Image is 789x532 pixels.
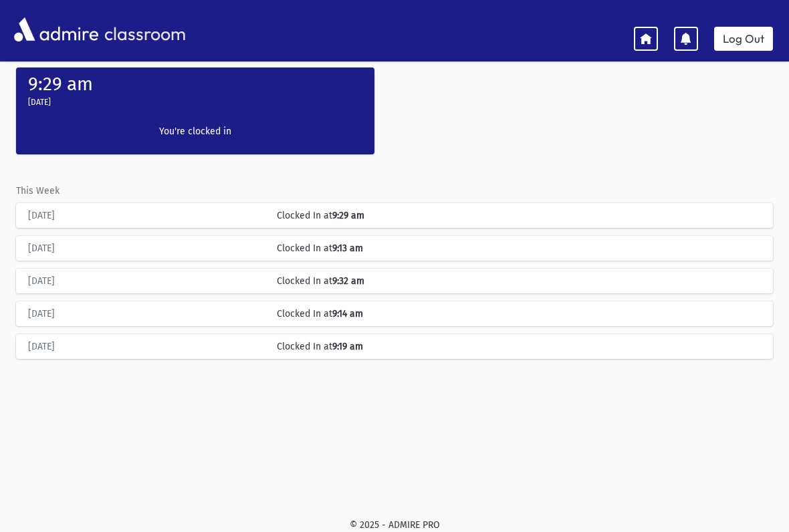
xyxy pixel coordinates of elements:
b: 9:29 am [332,210,364,221]
label: [DATE] [28,96,51,108]
div: [DATE] [21,340,270,354]
b: 9:19 am [332,341,363,352]
div: Clocked In at [270,340,768,354]
a: Log Out [714,27,773,51]
div: Clocked In at [270,307,768,321]
div: © 2025 - ADMIRE PRO [21,518,768,532]
div: Clocked In at [270,241,768,255]
div: [DATE] [21,241,270,255]
img: AdmirePro [11,14,102,45]
b: 9:13 am [332,243,363,254]
span: classroom [102,12,186,47]
label: 9:29 am [28,73,93,95]
div: Clocked In at [270,274,768,288]
label: You're clocked in [116,124,275,138]
div: [DATE] [21,209,270,223]
div: [DATE] [21,307,270,321]
div: Clocked In at [270,209,768,223]
div: [DATE] [21,274,270,288]
label: This Week [16,184,60,198]
b: 9:32 am [332,275,364,287]
b: 9:14 am [332,308,363,319]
